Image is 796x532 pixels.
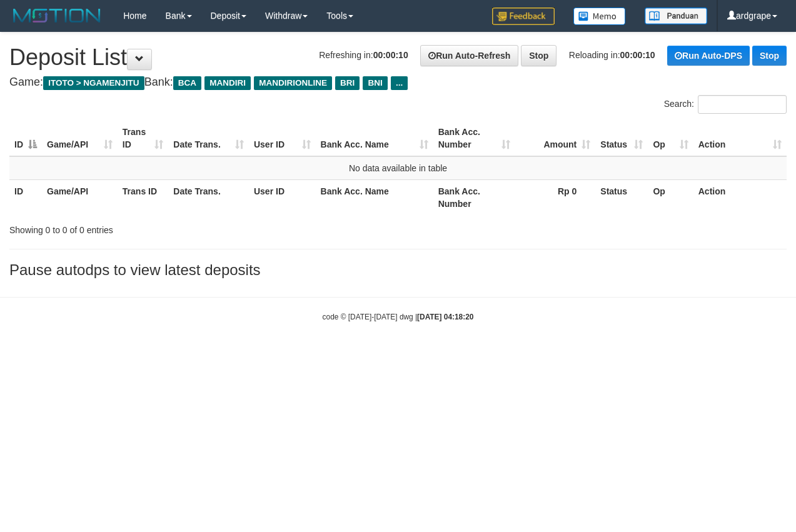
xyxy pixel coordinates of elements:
a: Run Auto-DPS [667,46,750,66]
strong: 00:00:10 [373,50,408,60]
img: panduan.png [645,8,707,24]
th: Status: activate to sort column ascending [595,121,648,156]
h3: Pause autodps to view latest deposits [9,262,787,278]
span: MANDIRIONLINE [254,76,332,90]
th: User ID [249,179,316,215]
h4: Game: Bank: [9,76,787,89]
span: BRI [335,76,360,90]
th: Bank Acc. Number [433,179,515,215]
th: ID [9,179,42,215]
th: Bank Acc. Name [316,179,433,215]
th: ID: activate to sort column descending [9,121,42,156]
th: Game/API: activate to sort column ascending [42,121,118,156]
span: BCA [173,76,201,90]
th: Date Trans.: activate to sort column ascending [168,121,249,156]
span: ... [391,76,408,90]
small: code © [DATE]-[DATE] dwg | [323,313,474,321]
th: Game/API [42,179,118,215]
span: Refreshing in: [319,50,408,60]
span: Reloading in: [569,50,655,60]
th: Status [595,179,648,215]
a: Stop [521,45,557,66]
strong: [DATE] 04:18:20 [417,313,473,321]
th: Trans ID: activate to sort column ascending [118,121,168,156]
th: Action: activate to sort column ascending [693,121,787,156]
label: Search: [664,95,787,114]
img: MOTION_logo.png [9,6,104,25]
img: Feedback.jpg [492,8,555,25]
th: Date Trans. [168,179,249,215]
span: BNI [363,76,387,90]
a: Run Auto-Refresh [420,45,518,66]
td: No data available in table [9,156,787,180]
a: Stop [752,46,787,66]
th: Op: activate to sort column ascending [648,121,693,156]
th: Amount: activate to sort column ascending [515,121,596,156]
th: Trans ID [118,179,168,215]
th: Bank Acc. Number: activate to sort column ascending [433,121,515,156]
th: Bank Acc. Name: activate to sort column ascending [316,121,433,156]
th: Op [648,179,693,215]
strong: 00:00:10 [620,50,655,60]
span: ITOTO > NGAMENJITU [43,76,144,90]
img: Button%20Memo.svg [573,8,626,25]
th: Rp 0 [515,179,596,215]
th: User ID: activate to sort column ascending [249,121,316,156]
span: MANDIRI [204,76,251,90]
th: Action [693,179,787,215]
h1: Deposit List [9,45,787,70]
input: Search: [698,95,787,114]
div: Showing 0 to 0 of 0 entries [9,219,322,236]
